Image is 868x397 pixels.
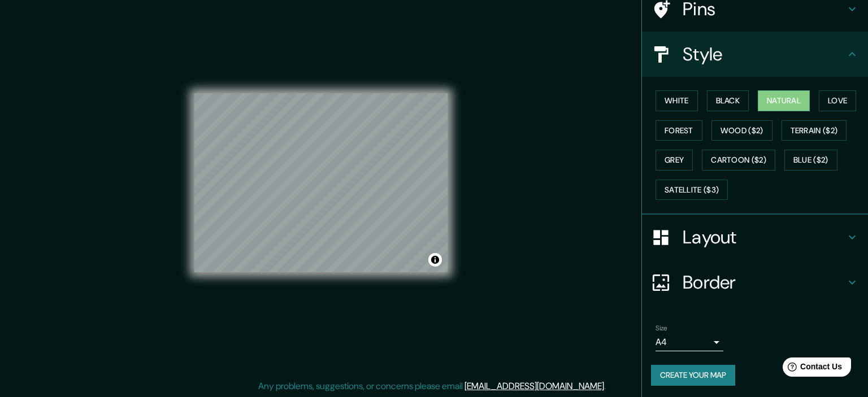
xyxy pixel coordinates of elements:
button: Blue ($2) [784,150,837,171]
label: Size [656,324,667,333]
button: Grey [656,150,693,171]
button: Forest [656,120,702,141]
iframe: Help widget launcher [767,353,856,385]
canvas: Map [194,93,448,272]
button: Terrain ($2) [782,120,847,141]
div: Layout [642,215,868,260]
h4: Layout [683,226,845,248]
button: Satellite ($3) [656,180,728,200]
button: White [656,90,698,111]
button: Wood ($2) [711,120,772,141]
div: A4 [656,333,723,351]
button: Love [819,90,856,111]
button: Toggle attribution [428,253,442,267]
div: Style [642,32,868,77]
button: Cartoon ($2) [702,150,775,171]
button: Natural [758,90,810,111]
h4: Style [683,43,845,66]
a: [EMAIL_ADDRESS][DOMAIN_NAME] [465,380,604,392]
p: Any problems, suggestions, or concerns please email . [258,379,606,393]
h4: Border [683,271,845,294]
div: . [607,379,610,393]
button: Create your map [651,365,735,386]
button: Black [707,90,749,111]
div: Border [642,260,868,305]
div: . [606,379,607,393]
